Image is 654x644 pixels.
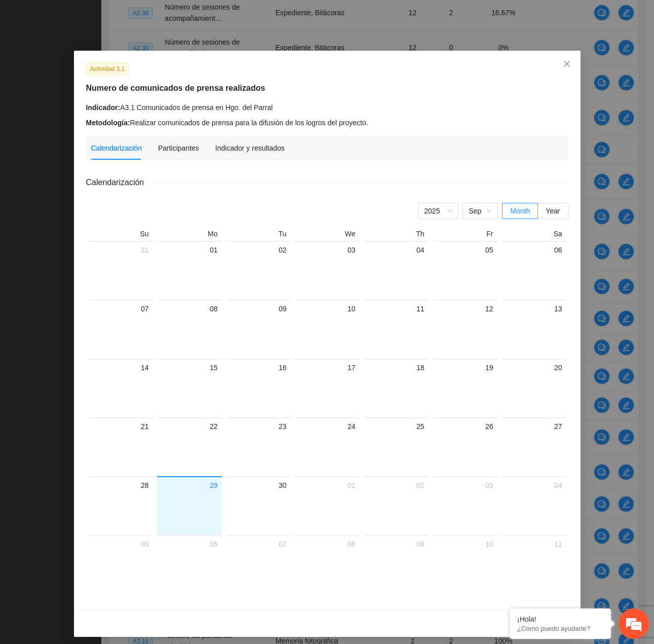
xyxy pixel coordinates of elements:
td: 2025-09-24 [293,417,362,476]
th: Tu [224,229,293,241]
h5: Numero de comunicados de prensa realizados [86,82,568,94]
div: Chatee con nosotros ahora [53,52,170,65]
td: 2025-09-14 [86,359,155,417]
span: Sep [469,203,492,219]
th: Fr [431,229,499,241]
th: Su [86,229,155,241]
td: 2025-09-25 [362,417,431,476]
div: 10 [299,303,356,315]
td: 2025-10-04 [499,476,568,535]
td: 2025-09-19 [431,359,499,417]
span: Estamos en línea. [59,135,140,238]
td: 2025-09-09 [224,300,293,359]
span: Month [510,207,530,215]
div: 30 [230,479,287,491]
div: 09 [368,538,425,550]
p: ¿Cómo puedo ayudarte? [517,625,603,632]
span: Actividad 3.1 [86,63,129,75]
div: 21 [92,420,149,433]
td: 2025-09-15 [155,359,224,417]
div: 26 [437,420,493,433]
td: 2025-10-03 [431,476,499,535]
td: 2025-10-06 [155,535,224,594]
td: 2025-09-28 [86,476,155,535]
td: 2025-09-16 [224,359,293,417]
div: 17 [299,362,356,374]
div: 23 [230,420,287,433]
th: Mo [155,229,224,241]
div: 07 [92,303,149,315]
td: 2025-09-21 [86,417,155,476]
div: 06 [161,538,218,550]
td: 2025-09-29 [155,476,224,535]
td: 2025-10-10 [431,535,499,594]
td: 2025-10-08 [293,535,362,594]
div: Indicador y resultados [215,142,285,154]
td: 2025-10-09 [362,535,431,594]
div: 02 [368,479,425,491]
td: 2025-09-08 [155,300,224,359]
div: 18 [368,362,425,374]
div: 07 [230,538,287,550]
td: 2025-09-07 [86,300,155,359]
strong: Indicador: [86,103,121,112]
button: Close [553,51,581,78]
div: 03 [299,244,356,256]
div: ¡Hola! [517,615,603,623]
td: 2025-09-26 [431,417,499,476]
div: Realizar comunicados de prensa para la difusión de los logros del proyecto. [86,117,568,128]
div: 08 [299,538,356,550]
div: 02 [230,244,287,256]
th: Th [362,229,431,241]
div: 11 [368,303,425,315]
td: 2025-10-07 [224,535,293,594]
td: 2025-10-02 [362,476,431,535]
div: 15 [161,362,218,374]
div: 19 [437,362,493,374]
td: 2025-10-05 [86,535,155,594]
textarea: Escriba su mensaje y pulse “Intro” [5,277,193,312]
div: 11 [506,538,562,550]
div: 12 [437,303,493,315]
th: Sa [499,229,568,241]
div: Participantes [158,142,199,154]
div: 01 [161,244,218,256]
div: 24 [299,420,356,433]
div: Calendarización [91,142,142,154]
div: 14 [92,362,149,374]
td: 2025-10-01 [293,476,362,535]
td: 2025-08-31 [86,241,155,300]
div: 27 [506,420,562,433]
div: 03 [437,479,493,491]
td: 2025-09-22 [155,417,224,476]
td: 2025-09-05 [431,241,499,300]
div: 16 [230,362,287,374]
td: 2025-09-03 [293,241,362,300]
div: 04 [368,244,425,256]
div: A3.1 Comunicados de prensa en Hgo. del Parral [86,102,568,113]
td: 2025-09-18 [362,359,431,417]
td: 2025-09-30 [224,476,293,535]
td: 2025-09-10 [293,300,362,359]
div: 22 [161,420,218,433]
td: 2025-09-23 [224,417,293,476]
div: 01 [299,479,356,491]
div: 10 [437,538,493,550]
td: 2025-09-06 [499,241,568,300]
td: 2025-10-11 [499,535,568,594]
div: 31 [92,244,149,256]
td: 2025-09-20 [499,359,568,417]
td: 2025-09-04 [362,241,431,300]
td: 2025-09-12 [431,300,499,359]
div: Minimizar ventana de chat en vivo [166,5,190,29]
div: 20 [506,362,562,374]
strong: Metodología: [86,119,130,127]
td: 2025-09-13 [499,300,568,359]
td: 2025-09-11 [362,300,431,359]
span: Calendarización [86,176,152,189]
div: 05 [92,538,149,550]
div: 04 [506,479,562,491]
span: Year [546,207,560,215]
th: We [293,229,362,241]
div: 29 [161,479,218,491]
